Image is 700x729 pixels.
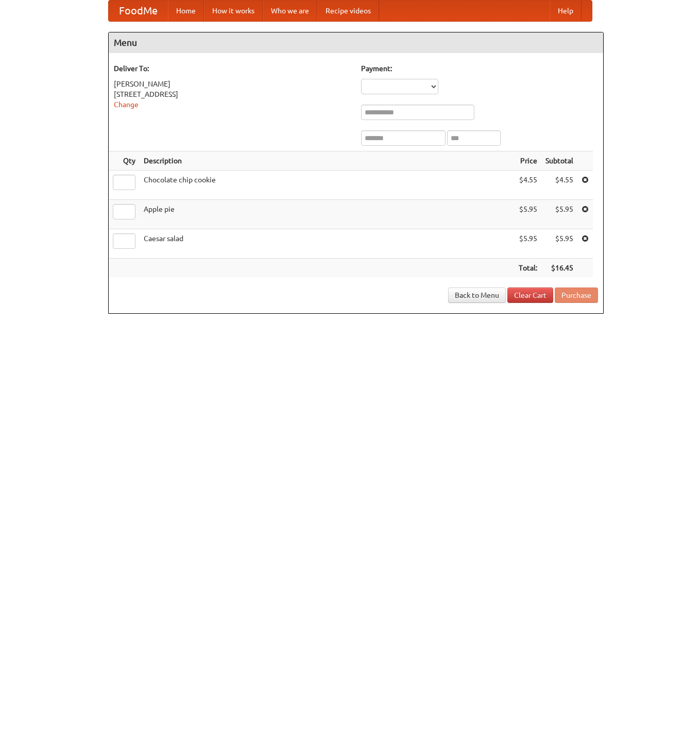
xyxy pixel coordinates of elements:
[550,1,582,21] a: Help
[204,1,263,21] a: How it works
[114,100,139,109] a: Change
[140,171,515,200] td: Chocolate chip cookie
[114,79,351,89] div: [PERSON_NAME]
[541,151,577,171] th: Subtotal
[515,171,541,200] td: $4.55
[140,229,515,259] td: Caesar salad
[140,200,515,229] td: Apple pie
[317,1,379,21] a: Recipe videos
[109,1,168,21] a: FoodMe
[541,259,577,278] th: $16.45
[168,1,204,21] a: Home
[541,229,577,259] td: $5.95
[515,151,541,171] th: Price
[555,287,598,303] button: Purchase
[361,63,598,74] h5: Payment:
[515,229,541,259] td: $5.95
[140,151,515,171] th: Description
[507,287,553,303] a: Clear Cart
[515,259,541,278] th: Total:
[448,287,506,303] a: Back to Menu
[114,89,351,99] div: [STREET_ADDRESS]
[263,1,317,21] a: Who we are
[109,32,603,53] h4: Menu
[515,200,541,229] td: $5.95
[541,171,577,200] td: $4.55
[541,200,577,229] td: $5.95
[109,151,140,171] th: Qty
[114,63,351,74] h5: Deliver To:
